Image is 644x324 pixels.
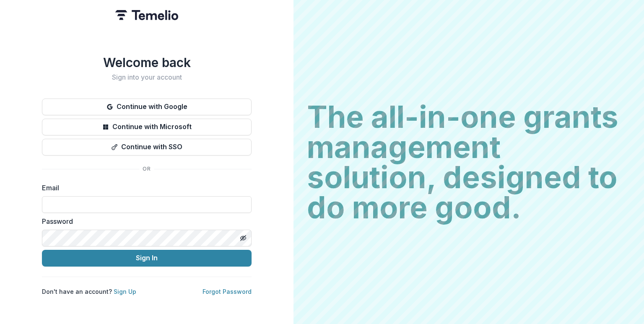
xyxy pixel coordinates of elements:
button: Toggle password visibility [236,231,250,245]
img: Temelio [115,10,178,20]
label: Email [42,183,247,193]
label: Password [42,216,247,226]
a: Forgot Password [203,288,252,295]
p: Don't have an account? [42,287,136,296]
button: Sign In [42,250,252,267]
button: Continue with SSO [42,139,252,156]
h1: Welcome back [42,55,252,70]
button: Continue with Google [42,98,252,115]
button: Continue with Microsoft [42,119,252,135]
h2: Sign into your account [42,73,252,81]
a: Sign Up [114,288,136,295]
